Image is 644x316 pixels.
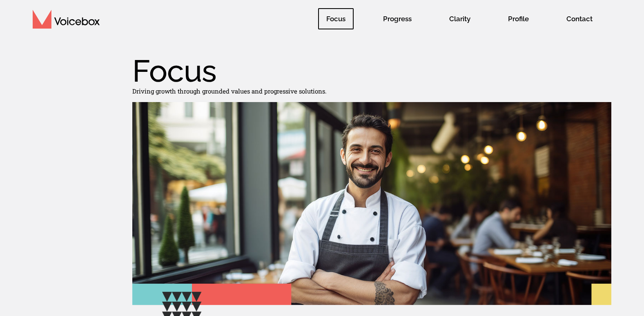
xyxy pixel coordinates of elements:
span: Contact [558,8,601,29]
span: Progress [375,8,420,29]
span: Focus [318,8,354,29]
span: Profile [500,8,537,29]
p: Driving growth through grounded values and progressive solutions. [132,86,611,96]
span: Clarity [441,8,479,29]
h1: Focus [132,56,611,86]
